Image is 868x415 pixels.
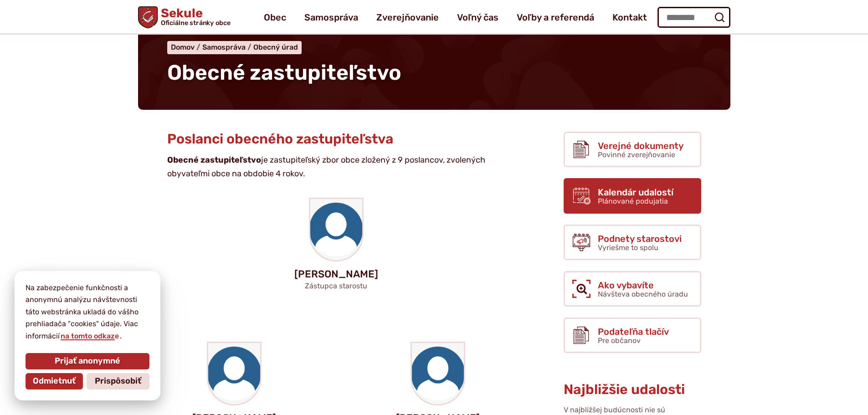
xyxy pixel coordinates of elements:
strong: Obecné zastupiteľstvo [167,155,261,165]
span: Poslanci obecného zastupiteľstva [167,131,393,147]
p: je zastupiteľský zbor obce zložený z 9 poslancov, zvolených obyvateľmi obce na obdobie 4 rokov. [167,154,491,180]
a: Podateľňa tlačív Pre občanov [564,318,701,353]
a: Kalendár udalostí Plánované podujatia [564,178,701,214]
span: Vyriešme to spolu [598,243,658,252]
span: Kalendár udalostí [598,187,673,197]
button: Prispôsobiť [87,373,149,389]
span: Obecné zastupiteľstvo [167,60,401,85]
span: Pre občanov [598,336,641,345]
span: Samospráva [202,43,246,51]
a: Verejné dokumenty Povinné zverejňovanie [564,132,701,167]
a: Zverejňovanie [376,5,439,30]
a: Podnety starostovi Vyriešme to spolu [564,225,701,260]
button: Prijať anonymné [26,353,149,369]
button: Odmietnuť [26,373,83,389]
span: Prispôsobiť [95,376,141,386]
img: 146-1468479_my-profile-icon-blank-profile-picture-circle-hd [412,343,464,404]
a: Voľný čas [457,5,498,30]
span: Verejné dokumenty [598,141,683,151]
a: Obec [264,5,286,30]
a: Domov [171,43,202,51]
p: Zástupca starostu [153,282,520,290]
img: 146-1468479_my-profile-icon-blank-profile-picture-circle-hd [310,199,362,260]
a: Obecný úrad [253,43,298,51]
span: Ako vybavíte [598,280,688,290]
img: 146-1468479_my-profile-icon-blank-profile-picture-circle-hd [208,343,260,404]
span: Odmietnuť [33,376,76,386]
span: Podateľňa tlačív [598,327,669,337]
a: Samospráva [202,43,253,51]
span: Podnety starostovi [598,234,682,244]
a: Kontakt [612,5,647,30]
span: Prijať anonymné [55,356,120,366]
h3: Najbližšie udalosti [564,382,701,397]
a: Logo Sekule, prejsť na domovskú stránku. [138,6,231,28]
span: Plánované podujatia [598,197,668,205]
p: Na zabezpečenie funkčnosti a anonymnú analýzu návštevnosti táto webstránka ukladá do vášho prehli... [26,282,149,342]
span: Sekule [158,7,231,26]
a: na tomto odkaze [60,332,120,340]
img: Prejsť na domovskú stránku [138,6,158,28]
a: Samospráva [304,5,358,30]
span: Návšteva obecného úradu [598,290,688,298]
span: Domov [171,43,195,51]
p: [PERSON_NAME] [153,269,520,280]
a: Voľby a referendá [517,5,594,30]
a: Ako vybavíte Návšteva obecného úradu [564,271,701,307]
span: Oficiálne stránky obce [160,20,231,26]
span: Povinné zverejňovanie [598,150,675,159]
